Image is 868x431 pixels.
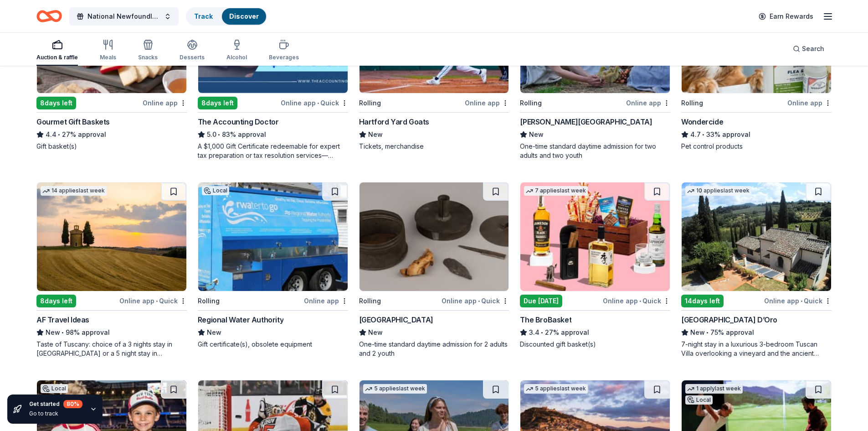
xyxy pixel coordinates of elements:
[529,327,539,338] span: 3.4
[198,116,279,127] div: The Accounting Doctor
[226,54,247,61] div: Alcohol
[363,384,427,394] div: 5 applies last week
[681,142,832,151] div: Pet control products
[681,295,724,307] div: 14 days left
[69,7,179,26] button: National Newfoundland Rescue
[36,5,62,27] a: Home
[465,97,509,109] div: Online app
[681,340,832,358] div: 7-night stay in a luxurious 3-bedroom Tuscan Villa overlooking a vineyard and the ancient walled ...
[685,395,713,405] div: Local
[36,295,76,307] div: 8 days left
[787,97,832,109] div: Online app
[207,327,221,338] span: New
[520,295,562,307] div: Due [DATE]
[520,314,571,325] div: The BroBasket
[520,182,670,349] a: Image for The BroBasket7 applieslast weekDue [DATE]Online app•QuickThe BroBasket3.4•27% approvalD...
[63,400,82,408] div: 80 %
[29,400,82,408] div: Get started
[119,295,187,306] div: Online app Quick
[202,186,229,195] div: Local
[36,340,187,358] div: Taste of Tuscany: choice of a 3 nights stay in [GEOGRAPHIC_DATA] or a 5 night stay in [GEOGRAPHIC...
[681,129,832,140] div: 33% approval
[603,295,670,306] div: Online app Quick
[520,98,542,109] div: Rolling
[359,142,509,151] div: Tickets, merchandise
[198,314,283,325] div: Regional Water Authority
[198,97,237,109] div: 8 days left
[442,295,509,306] div: Online app Quick
[639,297,641,305] span: •
[368,327,383,338] span: New
[626,97,670,109] div: Online app
[359,182,509,358] a: Image for Old Sturbridge VillageRollingOnline app•Quick[GEOGRAPHIC_DATA]NewOne-time standard dayt...
[180,54,205,61] div: Desserts
[520,142,670,160] div: One-time standard daytime admission for two adults and two youth
[41,384,68,393] div: Local
[269,36,299,66] button: Beverages
[198,182,348,349] a: Image for Regional Water AuthorityLocalRollingOnline appRegional Water AuthorityNewGift certifica...
[681,182,832,358] a: Image for Villa Sogni D’Oro10 applieslast week14days leftOnline app•Quick[GEOGRAPHIC_DATA] D’OroN...
[753,8,819,25] a: Earn Rewards
[198,296,220,306] div: Rolling
[198,340,348,349] div: Gift certificate(s), obsolete equipment
[682,182,831,291] img: Image for Villa Sogni D’Oro
[46,129,56,140] span: 4.4
[36,129,187,140] div: 27% approval
[36,182,187,358] a: Image for AF Travel Ideas14 applieslast week8days leftOnline app•QuickAF Travel IdeasNew•98% appr...
[368,129,383,140] span: New
[156,297,158,305] span: •
[786,40,832,58] button: Search
[703,131,705,138] span: •
[269,54,299,61] div: Beverages
[764,295,832,306] div: Online app Quick
[685,384,743,394] div: 1 apply last week
[707,329,709,336] span: •
[198,129,348,140] div: 83% approval
[186,7,267,26] button: TrackDiscover
[359,116,429,127] div: Hartford Yard Goats
[100,36,116,66] button: Meals
[802,43,824,54] span: Search
[520,327,670,338] div: 27% approval
[29,410,82,417] div: Go to track
[218,131,220,138] span: •
[36,97,76,109] div: 8 days left
[207,129,216,140] span: 5.0
[524,186,588,196] div: 7 applies last week
[520,116,652,127] div: [PERSON_NAME][GEOGRAPHIC_DATA]
[36,36,78,66] button: Auction & raffle
[62,329,64,336] span: •
[36,314,89,325] div: AF Travel Ideas
[681,116,723,127] div: Wondercide
[198,182,348,291] img: Image for Regional Water Authority
[685,186,751,196] div: 10 applies last week
[138,36,158,66] button: Snacks
[198,142,348,160] div: A $1,000 Gift Certificate redeemable for expert tax preparation or tax resolution services—recipi...
[520,182,670,291] img: Image for The BroBasket
[359,340,509,358] div: One-time standard daytime admission for 2 adults and 2 youth
[801,297,802,305] span: •
[681,98,703,109] div: Rolling
[229,12,259,20] a: Discover
[359,98,381,109] div: Rolling
[281,97,348,109] div: Online app Quick
[681,314,777,325] div: [GEOGRAPHIC_DATA] D’Oro
[46,327,60,338] span: New
[304,295,348,306] div: Online app
[359,314,433,325] div: [GEOGRAPHIC_DATA]
[520,340,670,349] div: Discounted gift basket(s)
[36,116,110,127] div: Gourmet Gift Baskets
[100,54,116,61] div: Meals
[36,327,187,338] div: 98% approval
[41,186,107,196] div: 14 applies last week
[360,182,509,291] img: Image for Old Sturbridge Village
[36,54,78,61] div: Auction & raffle
[58,131,60,138] span: •
[541,329,544,336] span: •
[690,129,701,140] span: 4.7
[317,99,319,107] span: •
[36,142,187,151] div: Gift basket(s)
[529,129,544,140] span: New
[359,296,381,306] div: Rolling
[138,54,158,61] div: Snacks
